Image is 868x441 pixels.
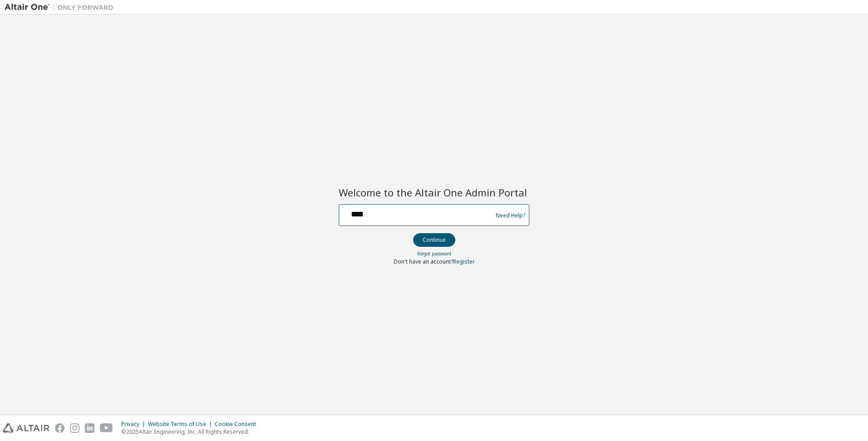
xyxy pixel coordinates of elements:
a: Register [453,258,475,265]
span: Don't have an account? [394,258,453,265]
button: Continue [413,233,455,247]
img: instagram.svg [70,423,79,433]
img: facebook.svg [55,423,64,433]
div: Cookie Consent [215,421,261,428]
a: Need Help? [496,215,525,216]
img: linkedin.svg [85,423,94,433]
img: youtube.svg [100,423,113,433]
h2: Welcome to the Altair One Admin Portal [339,186,529,199]
img: altair_logo.svg [3,423,49,433]
p: © 2025 Altair Engineering, Inc. All Rights Reserved. [121,428,261,436]
div: Website Terms of Use [148,421,215,428]
img: Altair One [5,3,118,12]
a: Forgot password [417,250,451,257]
div: Privacy [121,421,148,428]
